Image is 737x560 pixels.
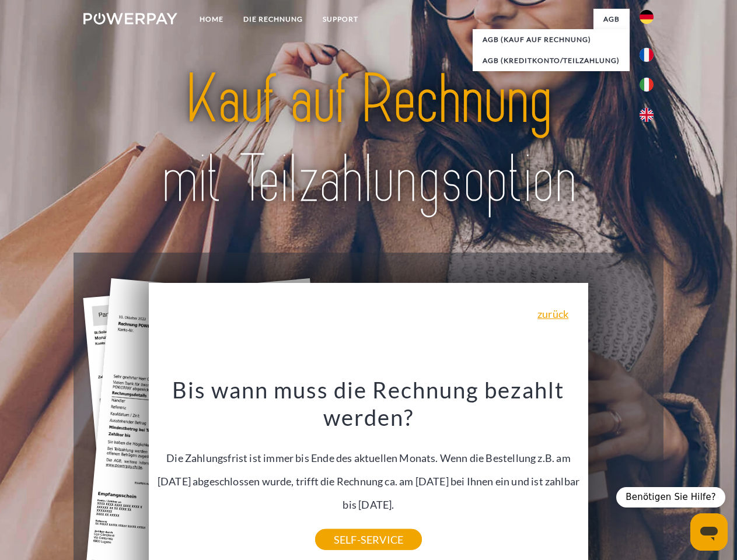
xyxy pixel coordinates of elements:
[537,309,568,319] a: zurück
[473,50,630,71] a: AGB (Kreditkonto/Teilzahlung)
[156,376,582,540] div: Die Zahlungsfrist ist immer bis Ende des aktuellen Monats. Wenn die Bestellung z.B. am [DATE] abg...
[83,13,177,24] img: logo-powerpay-white.svg
[190,9,233,30] a: Home
[640,108,654,122] img: en
[473,29,630,50] a: AGB (Kauf auf Rechnung)
[640,10,654,24] img: de
[593,9,630,30] a: agb
[156,376,582,432] h3: Bis wann muss die Rechnung bezahlt werden?
[313,9,368,30] a: SUPPORT
[111,56,626,223] img: title-powerpay_de.svg
[233,9,313,30] a: DIE RECHNUNG
[640,78,654,92] img: it
[616,487,725,508] div: Benötigen Sie Hilfe?
[690,513,728,551] iframe: Schaltfläche zum Öffnen des Messaging-Fensters; Konversation läuft
[640,48,654,62] img: fr
[315,529,422,550] a: SELF-SERVICE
